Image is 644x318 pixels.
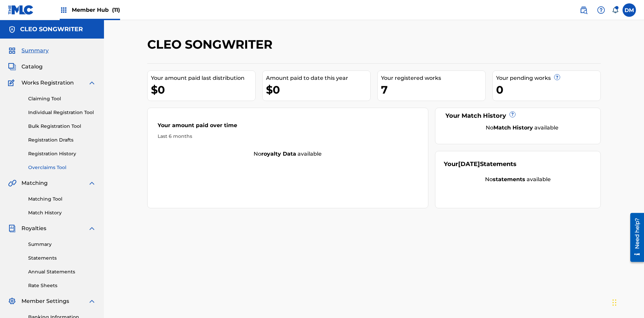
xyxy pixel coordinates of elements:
span: Works Registration [21,79,74,87]
a: Overclaims Tool [28,164,96,171]
h5: CLEO SONGWRITER [20,25,83,33]
img: help [597,6,605,14]
span: (11) [112,7,120,13]
span: Matching [21,179,48,187]
span: ? [554,74,560,80]
strong: Match History [493,124,533,131]
img: expand [88,179,96,187]
a: Registration Drafts [28,137,96,144]
img: expand [88,79,96,87]
a: Statements [28,255,96,262]
div: Your Statements [444,160,517,169]
div: $0 [151,82,255,97]
a: Match History [28,209,96,216]
iframe: Chat Widget [610,286,644,318]
div: No available [148,150,428,158]
div: No available [452,124,592,132]
span: Royalties [21,224,46,232]
div: Notifications [612,7,619,13]
div: Your pending works [496,74,600,82]
img: Accounts [8,25,16,34]
img: Member Settings [8,297,16,305]
strong: statements [493,176,525,182]
img: Royalties [8,224,16,232]
a: SummarySummary [8,47,49,55]
div: Your amount paid over time [158,121,418,133]
span: Catalog [21,63,43,71]
img: expand [88,224,96,232]
span: Member Settings [21,297,69,305]
div: 0 [496,82,600,97]
img: Catalog [8,63,16,71]
a: Matching Tool [28,196,96,203]
a: Registration History [28,150,96,157]
div: Your registered works [381,74,485,82]
div: Your Match History [444,111,592,120]
span: ? [510,112,515,117]
img: search [580,6,588,14]
div: No available [444,175,592,183]
div: $0 [266,82,370,97]
span: Summary [21,47,49,55]
img: Top Rightsholders [60,6,68,14]
a: Bulk Registration Tool [28,123,96,130]
strong: royalty data [261,151,296,157]
div: Last 6 months [158,133,418,140]
a: Rate Sheets [28,282,96,289]
a: Summary [28,241,96,248]
div: Drag [612,293,616,313]
img: Matching [8,179,16,187]
iframe: Resource Center [625,210,644,265]
img: expand [88,297,96,305]
div: Amount paid to date this year [266,74,370,82]
a: Public Search [577,3,590,17]
img: Works Registration [8,79,17,87]
a: Claiming Tool [28,95,96,102]
div: User Menu [623,3,636,17]
span: [DATE] [458,160,480,168]
a: Individual Registration Tool [28,109,96,116]
div: Help [594,3,608,17]
a: Annual Statements [28,268,96,275]
h2: CLEO SONGWRITER [147,37,276,52]
div: 7 [381,82,485,97]
img: MLC Logo [8,5,34,15]
a: CatalogCatalog [8,63,43,71]
span: Member Hub [72,6,120,14]
img: Summary [8,47,16,55]
div: Your amount paid last distribution [151,74,255,82]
